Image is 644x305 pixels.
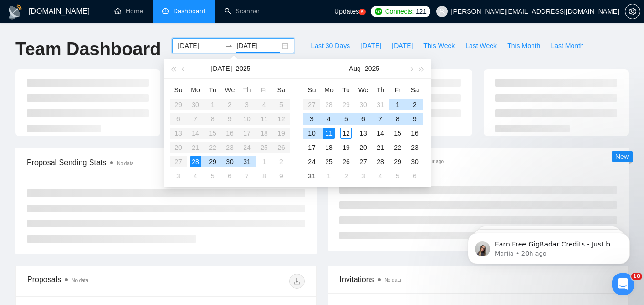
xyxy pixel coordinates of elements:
th: Tu [204,82,221,98]
div: 4 [323,113,335,125]
span: setting [625,8,640,15]
button: [DATE] [355,38,387,53]
div: 9 [276,170,287,182]
button: Last 30 Days [306,38,355,53]
td: 2025-08-19 [337,140,355,155]
h1: Team Dashboard [15,38,161,60]
td: 2025-08-04 [187,169,204,183]
div: 29 [340,99,352,110]
div: 3 [358,170,369,182]
a: homeHome [114,7,143,15]
span: Last 30 Days [311,40,350,51]
td: 2025-08-20 [355,140,372,155]
input: End date [236,40,280,51]
div: 13 [358,128,369,139]
div: 18 [323,142,335,153]
td: 2025-07-30 [355,98,372,112]
iframe: Intercom notifications message [453,213,644,279]
div: 30 [409,156,420,167]
a: setting [625,8,640,15]
span: Dashboard [174,7,205,15]
div: 17 [306,142,317,153]
button: [DATE] [387,38,418,53]
td: 2025-09-02 [337,169,355,183]
span: This Month [507,40,540,51]
div: 7 [241,170,253,182]
td: 2025-08-06 [221,169,238,183]
div: 2 [340,170,352,182]
div: 28 [375,156,386,167]
td: 2025-08-01 [389,98,406,112]
td: 2025-08-05 [337,112,355,126]
th: Su [303,82,320,98]
div: 2 [409,99,420,110]
span: user [439,8,445,15]
div: 5 [207,170,218,182]
td: 2025-08-17 [303,140,320,155]
td: 2025-08-07 [238,169,256,183]
td: 2025-08-09 [406,112,423,126]
div: 31 [306,170,317,182]
td: 2025-08-22 [389,140,406,155]
div: 29 [392,156,403,167]
span: Invitations [340,274,617,285]
td: 2025-07-28 [320,98,337,112]
div: 12 [340,128,352,139]
td: 2025-08-08 [256,169,273,183]
td: 2025-07-31 [238,155,256,169]
th: We [355,82,372,98]
td: 2025-08-08 [389,112,406,126]
div: 22 [392,142,403,153]
span: 10 [631,273,642,280]
span: dashboard [162,8,169,14]
td: 2025-09-04 [372,169,389,183]
div: 10 [306,128,317,139]
div: 29 [207,156,218,167]
div: 25 [323,156,335,167]
div: 9 [409,113,420,125]
span: Updates [334,8,359,15]
div: 31 [375,99,386,110]
span: New [615,153,629,160]
div: 8 [258,170,270,182]
span: Last Week [465,40,497,51]
td: 2025-08-03 [170,169,187,183]
div: 24 [306,156,317,167]
button: 2025 [235,59,250,78]
td: 2025-08-06 [355,112,372,126]
div: 5 [340,113,352,125]
td: 2025-08-26 [337,155,355,169]
div: 19 [340,142,352,153]
time: an hour ago [419,159,444,164]
th: Sa [406,82,423,98]
th: Th [238,82,256,98]
td: 2025-08-01 [256,155,273,169]
div: 11 [323,128,335,139]
th: Tu [337,82,355,98]
td: 2025-08-18 [320,140,337,155]
td: 2025-09-05 [389,169,406,183]
img: logo [8,4,23,20]
td: 2025-08-10 [303,126,320,140]
div: 3 [173,170,184,182]
span: swap-right [225,42,233,49]
button: This Week [418,38,460,53]
button: Last Month [545,38,589,53]
div: 6 [358,113,369,125]
td: 2025-08-02 [406,98,423,112]
a: searchScanner [225,7,260,15]
td: 2025-08-14 [372,126,389,140]
a: 5 [359,9,366,15]
td: 2025-07-29 [337,98,355,112]
div: 5 [392,170,403,182]
div: 28 [190,156,201,167]
span: No data [117,161,133,166]
td: 2025-08-30 [406,155,423,169]
td: 2025-08-13 [355,126,372,140]
div: Proposals [27,274,166,289]
td: 2025-08-16 [406,126,423,140]
td: 2025-07-30 [221,155,238,169]
div: 31 [241,156,253,167]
